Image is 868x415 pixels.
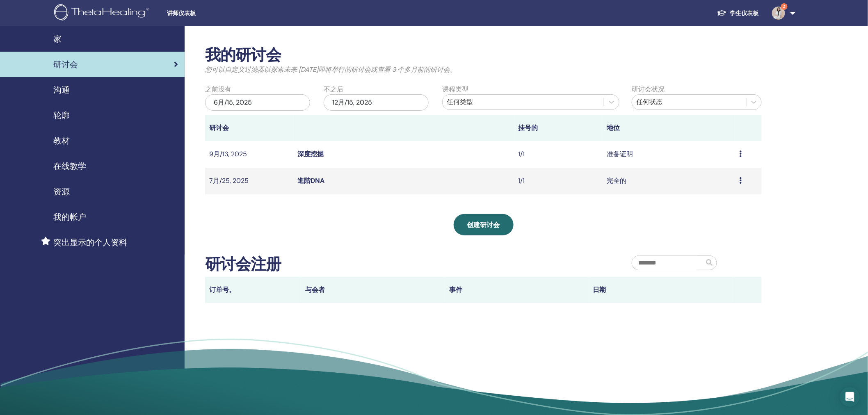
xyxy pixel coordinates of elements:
[205,84,231,94] label: 之前没有
[205,168,293,194] td: 7月/25, 2025
[514,115,603,141] th: 挂号的
[324,84,343,94] label: 不之后
[205,65,762,75] p: 您可以自定义过滤器以探索未来 [DATE]即将举行的研讨会或查看 3 个多月前的研讨会。
[54,4,152,23] img: logo.png
[167,9,290,18] span: 讲师仪表板
[205,46,762,65] h2: 我的研讨会
[467,221,500,229] span: 创建研讨会
[297,176,324,185] a: 進階DNA
[710,6,765,21] a: 学生仪表板
[781,3,788,10] span: 2
[447,97,600,107] div: 任何类型
[53,58,78,71] span: 研讨会
[53,160,86,172] span: 在线教学
[53,211,86,223] span: 我的帐户
[205,277,301,303] th: 订单号。
[840,387,860,407] div: Open Intercom Messenger
[442,84,468,94] label: 课程类型
[772,7,785,20] img: default.jpg
[454,214,514,235] a: 创建研讨会
[53,84,70,96] span: 沟通
[717,9,727,16] img: graduation-cap-white.svg
[445,277,589,303] th: 事件
[301,277,445,303] th: 与会者
[603,168,735,194] td: 完全的
[205,141,293,168] td: 9月/13, 2025
[53,33,62,45] span: 家
[514,141,603,168] td: 1/1
[514,168,603,194] td: 1/1
[297,150,324,158] a: 深度挖掘
[603,141,735,168] td: 准备证明
[53,135,70,147] span: 教材
[589,277,733,303] th: 日期
[636,97,742,107] div: 任何状态
[53,109,70,121] span: 轮廓
[53,236,127,249] span: 突出显示的个人资料
[632,84,665,94] label: 研讨会状况
[205,255,281,274] h2: 研讨会注册
[324,94,429,111] div: 12月/15, 2025
[205,115,293,141] th: 研讨会
[205,94,310,111] div: 6月/15, 2025
[53,185,70,198] span: 资源
[603,115,735,141] th: 地位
